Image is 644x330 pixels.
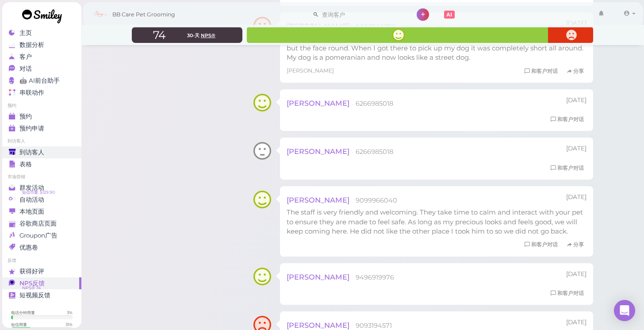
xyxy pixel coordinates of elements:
[22,284,41,292] span: NPS® 74
[22,189,55,196] span: 短信币量: $129.90
[548,289,586,298] a: 和客户对话
[287,147,349,156] span: [PERSON_NAME]
[19,244,38,251] span: 优惠卷
[67,310,73,315] div: 3 %
[11,322,27,327] div: 短信用量
[19,232,57,239] span: Groupon广告
[112,2,175,27] span: BB Care Pet Grooming
[2,265,81,277] a: 获得好评
[201,32,215,38] span: NPS®
[19,113,32,120] span: 预约
[564,67,586,76] a: 分享
[19,184,44,192] span: 群发活动
[19,65,32,73] span: 对话
[19,196,44,203] span: 自动活动
[2,218,81,230] a: 谷歌商店页面
[2,39,81,51] a: 数据分析
[2,277,81,289] a: NPS反馈 NPS® 74
[566,318,586,327] div: 09/05 07:17pm
[287,207,586,236] div: The staff is very friendly and welcoming. They take time to calm and interact with your pet to en...
[356,148,393,156] span: 6266985018
[2,230,81,242] a: Groupon广告
[287,67,334,74] span: [PERSON_NAME]
[19,220,57,227] span: 谷歌商店页面
[153,28,165,42] span: 74
[564,240,586,249] a: 分享
[2,51,81,63] a: 客户
[2,146,81,158] a: 到访客人
[187,32,199,38] span: 30-天
[19,29,32,37] span: 主页
[566,96,586,105] div: 09/09 03:18pm
[287,99,349,107] span: [PERSON_NAME]
[566,144,586,153] div: 09/08 08:13am
[548,164,586,173] a: 和客户对话
[2,87,81,99] a: 串联动作
[2,158,81,170] a: 表格
[2,63,81,75] a: 对话
[2,103,81,109] li: 预约
[566,193,586,202] div: 09/06 04:43pm
[19,161,32,168] span: 表格
[19,208,44,215] span: 本地页面
[19,77,60,84] span: 🤖 AI前台助手
[2,138,81,144] li: 到访客人
[2,182,81,194] a: 群发活动 短信币量: $129.90
[19,53,32,61] span: 客户
[287,34,586,62] div: First time there and took my dog for a cut and bath. I told the girl there that I wanted short bu...
[2,111,81,123] a: 预约
[356,100,393,107] span: 6266985018
[522,67,560,76] a: 和客户对话
[614,300,635,321] div: Open Intercom Messenger
[11,310,35,315] div: 电话分钟用量
[19,125,44,132] span: 预约申请
[2,174,81,180] li: 市场营销
[356,322,392,330] span: 9093194571
[2,194,81,206] a: 自动活动
[2,123,81,134] a: 预约申请
[19,149,44,156] span: 到访客人
[356,196,397,204] span: 9099966040
[356,273,394,281] span: 9496919976
[566,270,586,279] div: 09/06 03:46pm
[19,41,44,49] span: 数据分析
[319,8,405,22] input: 查询客户
[548,115,586,124] a: 和客户对话
[287,272,349,281] span: [PERSON_NAME]
[19,280,45,287] span: NPS反馈
[19,268,44,275] span: 获得好评
[65,322,73,327] div: 31 %
[19,89,44,96] span: 串联动作
[2,27,81,39] a: 主页
[522,240,560,249] a: 和客户对话
[2,75,81,87] a: 🤖 AI前台助手
[287,321,349,330] span: [PERSON_NAME]
[19,292,50,299] span: 短视频反馈
[2,242,81,253] a: 优惠卷
[2,289,81,301] a: 短视频反馈
[2,206,81,218] a: 本地页面
[2,257,81,264] li: 反馈
[287,196,349,204] span: [PERSON_NAME]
